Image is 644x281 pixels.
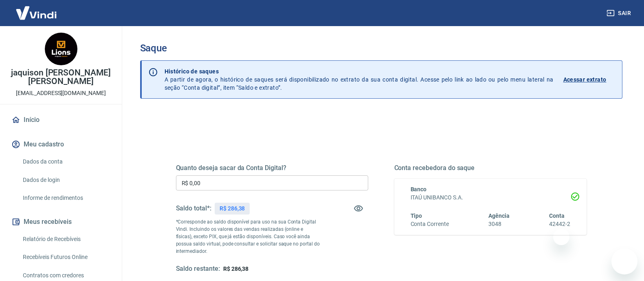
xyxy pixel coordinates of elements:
h5: Saldo restante: [176,265,220,273]
p: *Corresponde ao saldo disponível para uso na sua Conta Digital Vindi. Incluindo os valores das ve... [176,218,320,255]
a: Relatório de Recebíveis [20,231,112,248]
h5: Quanto deseja sacar da Conta Digital? [176,164,368,172]
span: Tipo [411,212,422,219]
span: R$ 286,38 [223,266,249,272]
button: Sair [605,6,634,21]
img: Vindi [10,0,63,25]
h6: Conta Corrente [411,220,449,228]
span: Conta [549,212,565,219]
img: a475efd5-89c8-41f5-9567-a11a754dd78d.jpeg [45,33,77,65]
span: Agência [488,212,510,219]
a: Dados da conta [20,153,112,170]
h5: Conta recebedora do saque [394,164,587,172]
p: A partir de agora, o histórico de saques será disponibilizado no extrato da sua conta digital. Ac... [165,67,554,92]
p: [EMAIL_ADDRESS][DOMAIN_NAME] [16,89,106,97]
span: Banco [411,186,427,192]
p: Histórico de saques [165,67,554,75]
p: jaquison [PERSON_NAME] [PERSON_NAME] [7,69,115,86]
p: R$ 286,38 [220,204,245,213]
a: Acessar extrato [563,67,615,92]
h6: ITAÚ UNIBANCO S.A. [411,193,570,202]
a: Informe de rendimentos [20,190,112,206]
p: Acessar extrato [563,75,607,84]
h5: Saldo total*: [176,204,211,212]
iframe: Botão para abrir a janela de mensagens [611,248,637,274]
h6: 42442-2 [549,220,570,228]
a: Dados de login [20,172,112,188]
h6: 3048 [488,220,510,228]
a: Recebíveis Futuros Online [20,249,112,266]
iframe: Fechar mensagem [553,229,569,245]
button: Meus recebíveis [10,213,112,231]
a: Início [10,111,112,129]
button: Meu cadastro [10,135,112,153]
h3: Saque [140,42,622,54]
